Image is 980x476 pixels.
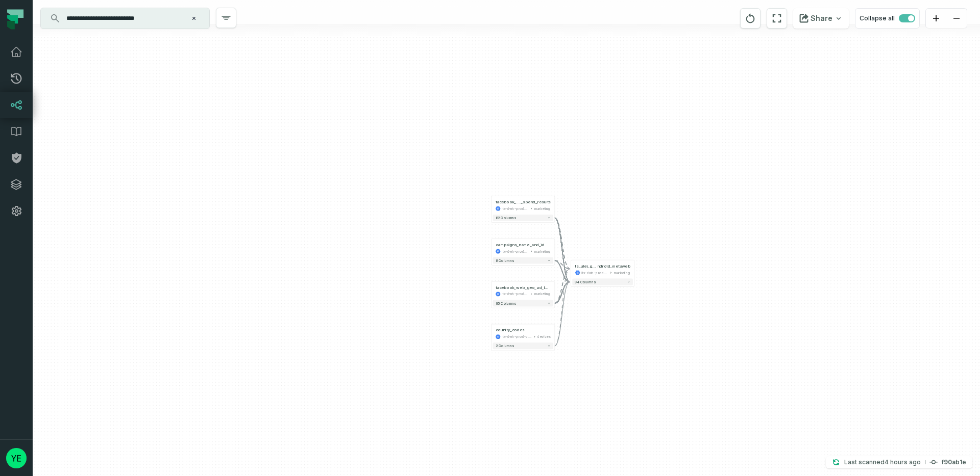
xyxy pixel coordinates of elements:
div: marketing [534,206,551,211]
div: facebook_and_geo_ad_level_spend_results [496,199,551,204]
g: Edge from bd5530105f9a8dff9f01ff22c8725a6b to b504f5ed5d4b5d7144700914a8a7206a [555,269,570,346]
div: campaigns_name_and_id [496,242,545,247]
div: country_codes [496,328,525,333]
div: marketing [534,292,551,297]
button: zoom in [926,9,946,29]
span: ts_ulei_geo_a [575,263,597,269]
div: ltx-dwh-prod-processed [502,249,528,254]
span: _spend_results [521,199,551,204]
span: ndroid_metaweb [597,263,630,269]
button: Last scanned[DATE] 5:59:59 AMf90ab1e [826,456,972,468]
span: 2 columns [496,344,514,348]
button: Share [793,8,849,29]
h4: f90ab1e [942,459,966,465]
span: 82 columns [496,216,517,220]
relative-time: Sep 17, 2025, 5:59 AM GMT+3 [885,458,921,466]
p: Last scanned [844,457,921,467]
div: ltx-dwh-prod-processed [502,334,531,339]
button: Clear search query [189,13,199,23]
div: marketing [614,270,630,275]
div: marketing [534,249,551,254]
g: Edge from 8c9dce5eaf29f837e149582b719d9a59 to b504f5ed5d4b5d7144700914a8a7206a [555,282,570,303]
div: ltx-dwh-prod-processed [581,270,608,275]
g: Edge from f3bea2534ebc0ed6a39cddc7c8b10119 to b504f5ed5d4b5d7144700914a8a7206a [555,260,570,269]
button: Collapse all [855,8,920,29]
div: ts_ulei_geo_android_metaweb [575,263,630,269]
span: facebook_and_geo_ad_level [496,199,521,204]
g: Edge from 1a4e495bff92b513b88e2f19759791ae to b504f5ed5d4b5d7144700914a8a7206a [555,218,570,269]
span: 85 columns [496,301,517,305]
div: ltx-dwh-prod-processed [502,206,528,211]
img: avatar of yedidya [6,448,27,468]
span: 8 columns [496,258,514,262]
div: facebook_web_geo_ad_level [496,285,551,290]
g: Edge from 8c9dce5eaf29f837e149582b719d9a59 to b504f5ed5d4b5d7144700914a8a7206a [555,269,570,303]
div: devices [537,334,551,339]
span: 94 columns [575,280,595,284]
div: ltx-dwh-prod-processed [502,292,528,297]
button: zoom out [946,9,967,29]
